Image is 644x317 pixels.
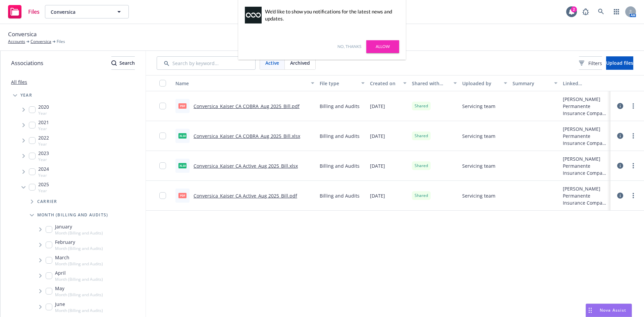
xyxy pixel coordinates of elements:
span: 2020 [38,103,49,110]
span: [DATE] [370,192,385,199]
input: Toggle Row Selected [159,103,166,109]
a: Switch app [610,5,623,18]
button: Created on [367,75,409,91]
a: more [629,162,637,170]
span: Month (Billing and Audits) [55,308,103,313]
a: more [629,192,637,200]
a: Conversica_Kaiser CA Active_Aug 2025_Bill.pdf [194,193,297,199]
span: xlsx [178,133,186,138]
span: pdf [178,193,186,198]
a: No, thanks [337,44,361,50]
span: Month (Billing and Audits) [55,246,103,251]
span: Associations [11,59,43,67]
span: Shared [415,133,428,139]
button: SearchSearch [111,56,135,70]
span: Year [38,141,49,147]
div: Shared with client [412,80,449,87]
a: Allow [366,40,399,53]
a: Search [594,5,608,18]
span: 2023 [38,150,49,157]
span: Shared [415,163,428,169]
span: Servicing team [462,192,495,199]
span: April [55,269,103,276]
div: [PERSON_NAME] Permanente Insurance Company [563,125,608,147]
span: Filters [579,60,602,67]
span: Shared [415,103,428,109]
span: pdf [178,103,186,108]
input: Toggle Row Selected [159,192,166,199]
button: File type [317,75,367,91]
a: Files [5,2,42,21]
span: Month (Billing and Audits) [55,292,103,298]
span: Filters [588,60,602,67]
input: Select all [159,80,166,87]
span: Year [20,93,32,97]
div: Summary [513,80,550,87]
button: Summary [510,75,560,91]
a: Conversica_Kaiser CA COBRA_Aug 2025_Bill.xlsx [194,133,300,139]
span: Month (Billing and Audits) [55,276,103,282]
button: Uploaded by [460,75,510,91]
span: Billing and Audits [320,133,360,140]
button: Name [173,75,317,91]
span: 2025 [38,181,49,188]
div: Name [175,80,307,87]
span: Billing and Audits [320,103,360,110]
span: Shared [415,193,428,199]
span: Month (Billing and Audits) [37,213,108,217]
div: We'd like to show you notifications for the latest news and updates. [265,8,396,22]
div: 2 [571,6,577,12]
div: [PERSON_NAME] Permanente Insurance Company [563,185,608,206]
a: more [629,132,637,140]
span: Nova Assist [600,307,626,313]
button: Filters [579,56,602,70]
button: Linked associations [560,75,610,91]
div: [PERSON_NAME] Permanente Insurance Company [563,96,608,117]
span: Archived [290,59,310,66]
span: February [55,239,103,246]
span: Year [38,172,49,178]
span: [DATE] [370,133,385,140]
a: All files [11,79,27,85]
span: Year [38,188,49,194]
a: Conversica [31,39,51,45]
a: Conversica_Kaiser CA COBRA_Aug 2025_Bill.pdf [194,103,300,109]
span: Year [38,126,49,131]
a: more [629,102,637,110]
span: 2024 [38,165,49,172]
button: Conversica [45,5,129,18]
div: Uploaded by [462,80,500,87]
span: Servicing team [462,162,495,169]
span: June [55,301,103,308]
span: Billing and Audits [320,162,360,169]
span: March [55,254,103,261]
div: Drag to move [586,304,594,317]
button: Upload files [606,56,633,70]
span: Files [28,9,40,14]
span: Servicing team [462,103,495,110]
span: Year [38,110,49,116]
span: January [55,223,103,230]
span: 2021 [38,119,49,126]
span: Year [38,157,49,162]
a: Conversica_Kaiser CA Active_Aug 2025_Bill.xlsx [194,163,298,169]
span: 2022 [38,134,49,141]
span: May [55,285,103,292]
span: Conversica [8,30,37,39]
span: Month (Billing and Audits) [55,230,103,236]
span: [DATE] [370,162,385,169]
span: Conversica [51,8,109,15]
span: Files [57,39,65,45]
button: Shared with client [409,75,460,91]
input: Toggle Row Selected [159,162,166,169]
a: Accounts [8,39,25,45]
input: Toggle Row Selected [159,133,166,139]
span: Billing and Audits [320,192,360,199]
span: Month (Billing and Audits) [55,261,103,267]
a: Report a Bug [579,5,592,18]
svg: Search [111,60,117,66]
input: Search by keyword... [157,56,256,70]
span: [DATE] [370,103,385,110]
span: Active [265,59,279,66]
div: Created on [370,80,399,87]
